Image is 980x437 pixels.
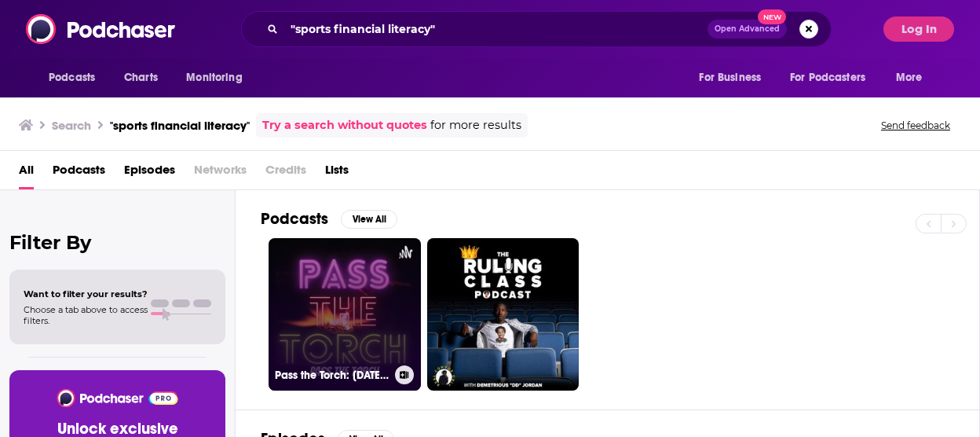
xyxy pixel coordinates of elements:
button: open menu [780,63,888,93]
a: Try a search without quotes [262,116,427,134]
button: open menu [175,63,262,93]
button: Log In [883,17,954,42]
span: New [758,9,786,24]
img: Podchaser - Follow, Share and Rate Podcasts [26,14,177,44]
button: View All [341,210,397,229]
span: Credits [265,157,306,189]
span: Podcasts [49,67,95,89]
img: Podchaser - Follow, Share and Rate Podcasts [56,389,179,407]
span: Choose a tab above to access filters. [24,304,148,326]
h3: Pass the Torch: [DATE] Night Stock talk and Teen Course [275,369,389,382]
a: Lists [325,157,349,189]
h2: Podcasts [261,209,328,229]
h3: Search [52,118,91,133]
a: Episodes [124,157,175,189]
span: Charts [124,67,158,89]
button: Send feedback [876,119,955,132]
a: Charts [114,63,167,93]
span: Networks [194,157,247,189]
input: Search podcasts, credits, & more... [284,17,708,42]
span: for more results [430,116,521,134]
span: For Podcasters [790,67,865,89]
span: Open Advanced [715,25,780,33]
h3: "sports financial literacy" [110,118,250,133]
span: Want to filter your results? [24,288,148,299]
a: Podcasts [53,157,105,189]
a: Pass the Torch: [DATE] Night Stock talk and Teen Course [269,238,421,391]
h2: Filter By [9,231,225,254]
span: For Business [699,67,761,89]
span: Monitoring [186,67,242,89]
button: Open AdvancedNew [708,20,787,39]
span: More [896,67,923,89]
button: open menu [885,63,942,93]
button: open menu [38,63,115,93]
div: Search podcasts, credits, & more... [241,11,832,47]
a: All [19,157,34,189]
button: open menu [688,63,781,93]
a: PodcastsView All [261,209,397,229]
